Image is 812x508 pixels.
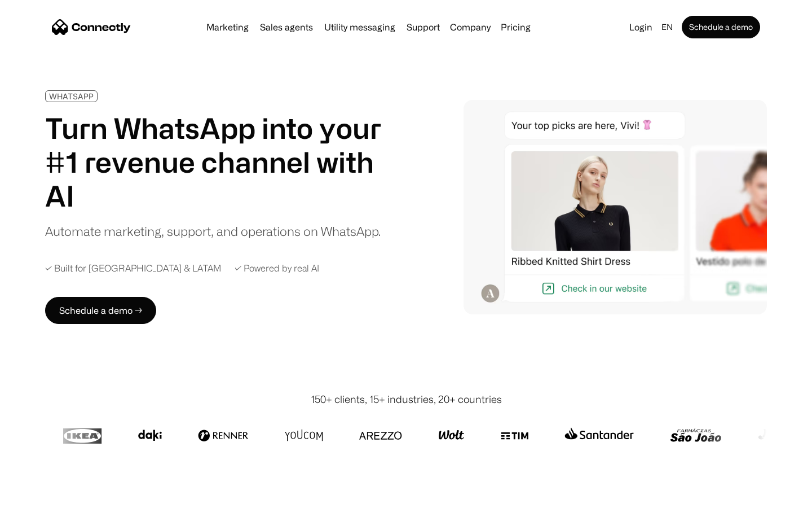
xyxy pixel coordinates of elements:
[496,23,535,32] a: Pricing
[311,392,502,407] div: 150+ clients, 15+ industries, 20+ countries
[45,111,395,213] h1: Turn WhatsApp into your #1 revenue channel with AI
[45,263,221,274] div: ✓ Built for [GEOGRAPHIC_DATA] & LATAM
[45,222,381,240] div: Automate marketing, support, and operations on WhatsApp.
[45,297,156,324] a: Schedule a demo →
[202,23,253,32] a: Marketing
[320,23,400,32] a: Utility messaging
[402,23,444,32] a: Support
[11,487,68,504] aside: Language selected: English
[255,23,317,32] a: Sales agents
[682,16,760,38] a: Schedule a demo
[625,19,657,35] a: Login
[661,19,673,35] div: en
[450,19,491,35] div: Company
[49,92,94,100] div: WHATSAPP
[235,263,319,274] div: ✓ Powered by real AI
[23,488,68,504] ul: Language list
